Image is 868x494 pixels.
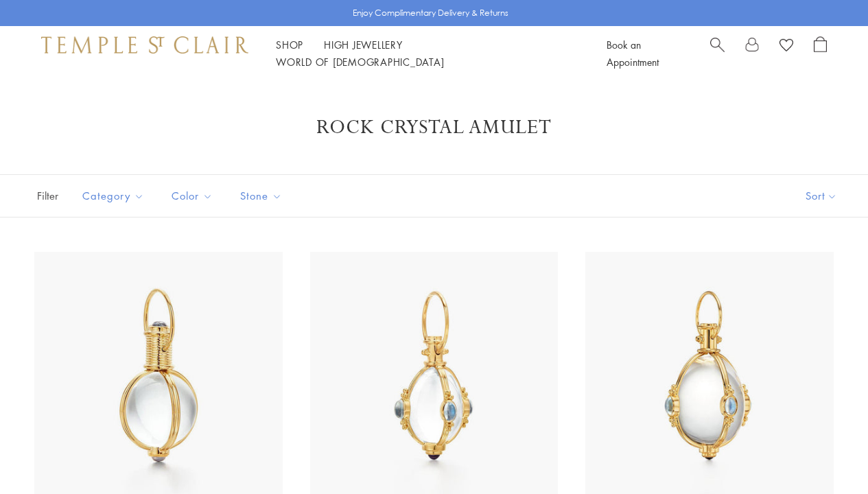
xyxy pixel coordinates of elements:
iframe: Gorgias live chat messenger [799,430,854,480]
nav: Main navigation [276,36,576,71]
h1: Rock Crystal Amulet [55,115,813,140]
a: Search [710,36,725,71]
span: Stone [233,187,292,204]
a: Book an Appointment [607,38,659,69]
button: Stone [230,180,292,211]
a: Open Shopping Bag [814,36,827,71]
a: High JewelleryHigh Jewellery [324,38,403,51]
img: Temple St. Clair [41,36,248,53]
button: Category [72,180,154,211]
a: View Wishlist [779,36,793,57]
span: Category [75,187,154,204]
button: Color [161,180,223,211]
a: ShopShop [276,38,303,51]
a: World of [DEMOGRAPHIC_DATA]World of [DEMOGRAPHIC_DATA] [276,55,444,69]
p: Enjoy Complimentary Delivery & Returns [353,6,508,20]
button: Show sort by [775,175,868,217]
span: Color [165,187,223,204]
